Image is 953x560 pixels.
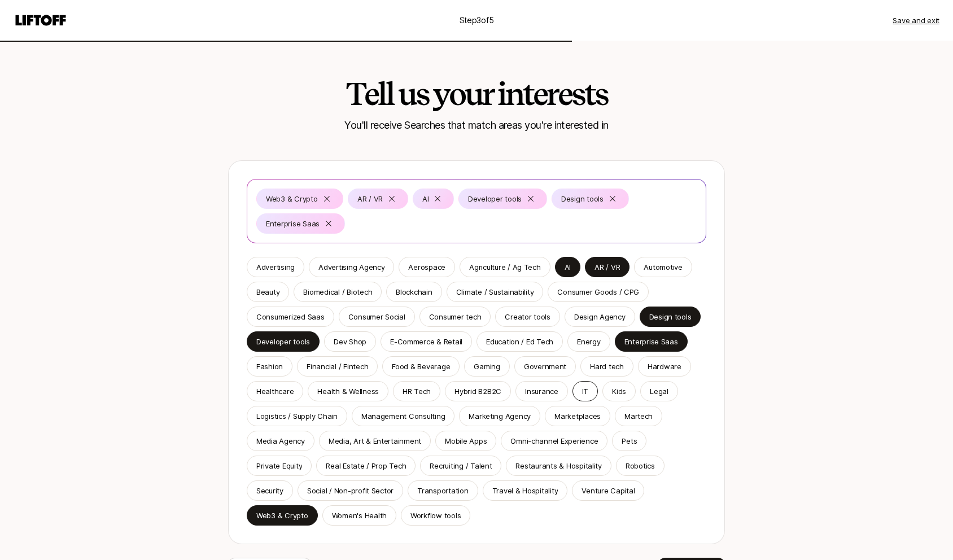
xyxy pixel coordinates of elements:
[524,361,566,372] p: Government
[417,485,468,496] div: Transportation
[266,218,320,229] p: Enterprise Saas
[256,460,302,471] div: Private Equity
[582,485,635,496] div: Venture Capital
[256,361,283,372] div: Fashion
[469,410,531,422] p: Marketing Agency
[403,386,431,397] p: HR Tech
[256,311,325,322] div: Consumerized Saas
[256,435,305,447] p: Media Agency
[408,261,445,273] p: Aerospace
[582,386,588,397] p: IT
[565,261,571,273] div: AI
[422,193,429,204] p: AI
[612,386,626,397] p: Kids
[574,311,626,322] p: Design Agency
[317,386,379,397] p: Health & Wellness
[445,435,487,447] div: Mobile Apps
[318,261,384,273] p: Advertising Agency
[256,261,295,273] div: Advertising
[650,386,668,397] p: Legal
[396,286,432,297] p: Blockchain
[429,311,482,322] p: Consumer tech
[577,336,600,347] div: Energy
[361,410,445,422] p: Management Consulting
[594,261,620,273] p: AR / VR
[590,361,624,372] p: Hard tech
[626,460,655,471] div: Robotics
[460,14,494,27] p: Step 3 of 5
[468,193,522,204] div: Developer tools
[410,510,461,521] div: Workflow tools
[486,336,553,347] div: Education / Ed Tech
[469,261,541,273] p: Agriculture / Ag Tech
[326,460,406,471] p: Real Estate / Prop Tech
[348,311,405,322] p: Consumer Social
[492,485,558,496] p: Travel & Hospitality
[622,435,637,447] p: Pets
[893,15,939,26] button: Save and exit
[256,410,338,422] p: Logistics / Supply Chain
[624,336,678,347] p: Enterprise Saas
[357,193,383,204] div: AR / VR
[332,510,387,521] p: Women's Health
[510,435,598,447] p: Omni-channel Experience
[256,485,283,496] p: Security
[392,361,450,372] p: Food & Beverage
[256,286,279,297] p: Beauty
[390,336,462,347] p: E-Commerce & Retail
[256,386,294,397] p: Healthcare
[329,435,421,447] p: Media, Art & Entertainment
[525,386,558,397] p: Insurance
[303,286,372,297] p: Biomedical / Biotech
[648,361,681,372] p: Hardware
[256,510,308,521] p: Web3 & Crypto
[266,193,318,204] p: Web3 & Crypto
[456,286,534,297] p: Climate / Sustainability
[557,286,639,297] p: Consumer Goods / CPG
[334,336,366,347] p: Dev Shop
[307,485,394,496] div: Social / Non-profit Sector
[454,386,501,397] div: Hybrid B2B2C
[256,336,310,347] p: Developer tools
[515,460,602,471] p: Restaurants & Hospitality
[505,311,550,322] p: Creator tools
[307,361,368,372] p: Financial / Fintech
[624,410,653,422] p: Martech
[430,460,492,471] p: Recruiting / Talent
[561,193,604,204] div: Design tools
[474,361,500,372] div: Gaming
